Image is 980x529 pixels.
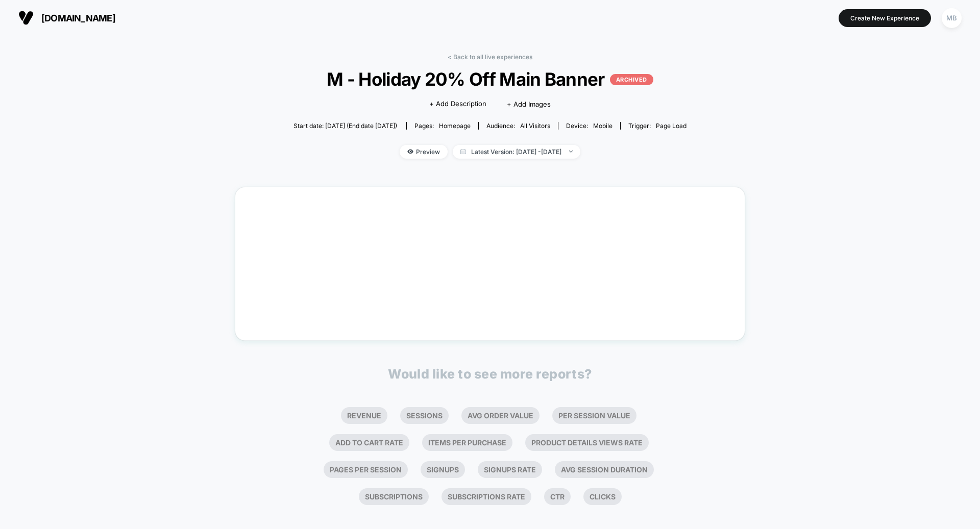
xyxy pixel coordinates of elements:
[18,10,34,26] img: Visually logo
[439,122,471,130] span: homepage
[429,99,486,109] span: + Add Description
[41,13,115,23] span: [DOMAIN_NAME]
[486,122,550,130] div: Audience:
[421,461,465,478] li: Signups
[478,461,542,478] li: Signups Rate
[400,407,449,424] li: Sessions
[558,122,620,130] span: Device:
[400,145,448,159] span: Preview
[583,488,622,505] li: Clicks
[839,9,931,27] button: Create New Experience
[656,122,687,130] span: Page Load
[442,488,531,505] li: Subscriptions Rate
[15,10,118,26] button: [DOMAIN_NAME]
[610,74,653,85] p: ARCHIVED
[525,434,649,451] li: Product Details Views Rate
[448,53,532,61] a: < Back to all live experiences
[939,8,965,29] button: MB
[552,407,636,424] li: Per Session Value
[507,100,551,108] span: + Add Images
[359,488,429,505] li: Subscriptions
[388,366,592,382] p: Would like to see more reports?
[942,8,962,28] div: MB
[593,122,612,130] span: mobile
[461,407,540,424] li: Avg Order Value
[313,68,667,90] span: M - Holiday 20% Off Main Banner
[293,122,397,130] span: Start date: [DATE] (End date [DATE])
[544,488,571,505] li: Ctr
[460,149,466,154] img: calendar
[422,434,512,451] li: Items Per Purchase
[628,122,687,130] div: Trigger:
[341,407,387,424] li: Revenue
[555,461,654,478] li: Avg Session Duration
[414,122,471,130] div: Pages:
[453,145,580,159] span: Latest Version: [DATE] - [DATE]
[569,150,573,153] img: end
[520,122,550,130] span: All Visitors
[324,461,408,478] li: Pages Per Session
[329,434,409,451] li: Add To Cart Rate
